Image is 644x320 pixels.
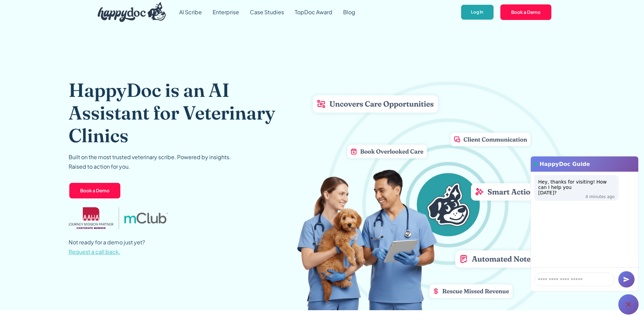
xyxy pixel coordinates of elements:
[69,182,121,199] a: Book a Demo
[69,152,231,171] p: Built on the most trusted veterinary scribe. Powered by insights. Raised to action for you.
[92,1,166,24] a: home
[98,2,166,22] img: HappyDoc Logo: A happy dog with his ear up, listening.
[124,213,167,223] img: mclub logo
[69,237,145,256] p: Not ready for a demo just yet?
[460,4,494,21] a: Log In
[69,79,297,147] h1: HappyDoc is an AI Assistant for Veterinary Clinics
[69,207,113,229] img: AAHA Advantage logo
[69,248,120,255] span: Request a call back.
[500,4,552,21] a: Book a Demo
